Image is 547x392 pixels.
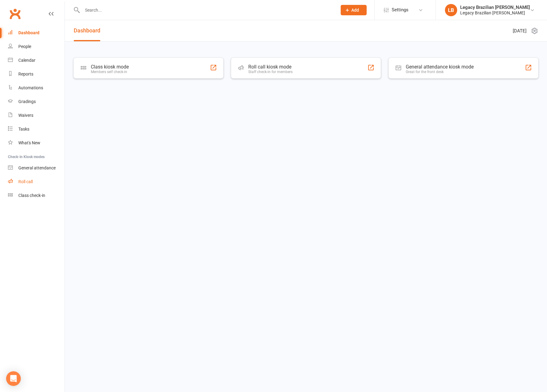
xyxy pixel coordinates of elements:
div: Dashboard [18,30,39,35]
a: General attendance kiosk mode [8,161,65,175]
div: What's New [18,140,40,145]
a: Reports [8,67,65,81]
div: People [18,44,31,49]
div: General attendance [18,165,56,170]
a: Dashboard [74,20,100,41]
a: Dashboard [8,26,65,40]
div: Waivers [18,113,33,118]
div: Open Intercom Messenger [6,371,21,386]
a: Class kiosk mode [8,189,65,202]
a: Roll call [8,175,65,189]
div: Class kiosk mode [91,64,129,70]
div: Gradings [18,99,36,104]
div: Staff check-in for members [248,70,293,74]
input: Search... [80,6,333,14]
div: Calendar [18,58,35,63]
div: Class check-in [18,193,45,198]
a: What's New [8,136,65,150]
span: Add [351,8,359,13]
div: LB [445,4,457,16]
a: Waivers [8,109,65,122]
div: Reports [18,72,33,76]
div: Roll call kiosk mode [248,64,293,70]
div: Great for the front desk [406,70,474,74]
div: Legacy Brazilian [PERSON_NAME] [460,5,530,10]
span: Settings [392,3,408,17]
a: People [8,40,65,54]
a: Automations [8,81,65,95]
button: Add [341,5,367,15]
div: Roll call [18,179,33,184]
div: Members self check-in [91,70,129,74]
div: Automations [18,85,43,90]
div: Tasks [18,127,29,131]
span: [DATE] [513,27,527,35]
div: General attendance kiosk mode [406,64,474,70]
a: Clubworx [7,6,23,21]
a: Calendar [8,54,65,67]
div: Legacy Brazilian [PERSON_NAME] [460,10,530,16]
a: Gradings [8,95,65,109]
a: Tasks [8,122,65,136]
